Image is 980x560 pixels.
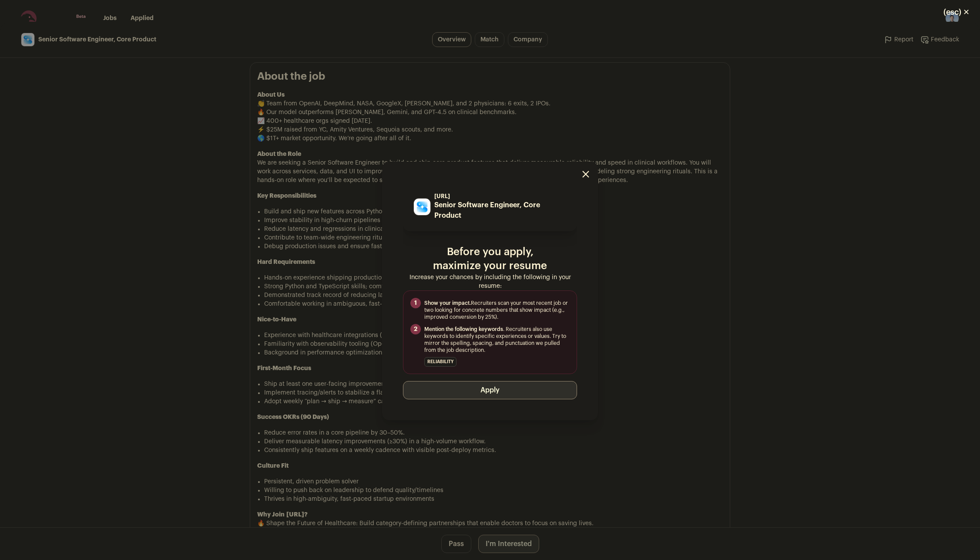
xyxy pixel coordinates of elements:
[403,381,577,399] button: Apply
[424,300,471,306] span: Show your impact.
[410,324,421,334] span: 2
[410,298,421,308] span: 1
[424,300,570,320] span: Recruiters scan your most recent job or two looking for concrete numbers that show impact (e.g., ...
[424,357,456,367] li: reliability
[424,327,503,332] span: Mention the following keywords
[582,171,589,178] button: Close modal
[933,3,980,22] button: Close modal
[414,199,430,215] img: caa57462039f8c1b4a3cce447b3363636cfffe04262c0c588d50904429ddd27d.jpg
[403,245,577,273] p: Before you apply, maximize your resume
[434,200,567,221] p: Senior Software Engineer, Core Product
[424,326,570,354] span: . Recruiters also use keywords to identify specific experiences or values. Try to mirror the spel...
[403,273,577,290] p: Increase your chances by including the following in your resume:
[434,193,567,200] p: [URL]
